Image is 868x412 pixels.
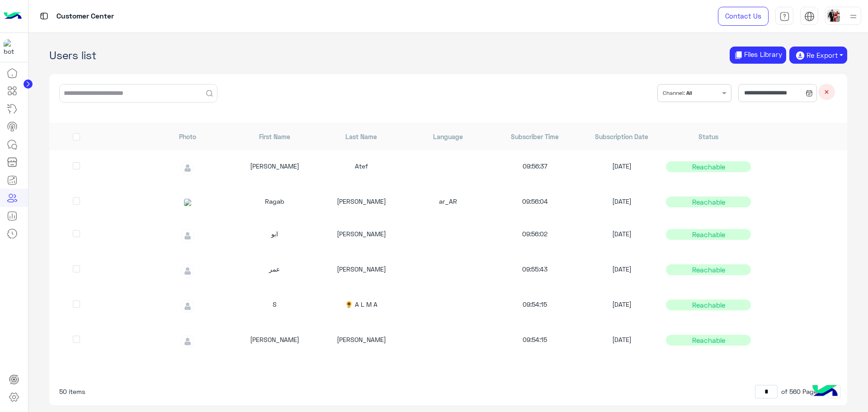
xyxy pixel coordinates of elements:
[818,84,835,100] button: ×
[789,47,847,64] button: Re Export
[145,132,230,141] div: Photo
[232,161,317,175] div: [PERSON_NAME]
[579,229,664,243] div: [DATE]
[579,197,664,207] div: [DATE]
[579,161,664,175] div: [DATE]
[406,132,491,141] div: Language
[181,300,194,313] img: defaultAdmin.png
[181,264,194,278] img: defaultAdmin.png
[206,90,213,97] button: Search
[666,335,751,346] h6: Reachable
[663,89,685,97] span: Channel:
[718,7,769,26] a: Contact Us
[38,10,50,22] img: tab
[49,49,96,61] span: Users list
[232,300,317,313] div: S
[804,11,815,22] img: tab
[492,229,577,239] div: 09:56:02
[492,264,577,274] div: 09:55:43
[181,229,194,243] img: defaultAdmin.png
[579,264,664,278] div: [DATE]
[232,264,317,278] div: عمر
[781,387,821,396] span: of 560 Pages
[232,229,317,243] div: ابو
[232,132,317,141] div: First Name
[319,161,404,175] div: Atef
[181,335,194,348] img: defaultAdmin.png
[779,11,790,22] img: tab
[809,376,841,407] img: hulul-logo.png
[492,197,577,206] div: 09:56:04
[666,161,751,172] h6: Reachable
[406,197,491,207] div: ar_AR
[730,47,786,64] button: Files Library
[666,229,751,240] h6: Reachable
[319,229,404,243] div: [PERSON_NAME]
[579,132,664,141] div: Subscription Date
[686,89,692,97] b: All
[319,132,404,141] div: Last Name
[579,300,664,313] div: [DATE]
[666,264,751,275] h6: Reachable
[232,197,317,207] div: Ragab
[492,132,577,141] div: Subscriber Time
[4,39,20,56] img: 1403182699927242
[181,161,194,175] img: defaultAdmin.png
[319,197,404,207] div: [PERSON_NAME]
[4,7,22,26] img: Logo
[319,264,404,278] div: [PERSON_NAME]
[579,335,664,348] div: [DATE]
[319,300,404,313] div: A L M A 🌻
[775,7,793,26] a: tab
[492,300,577,309] div: 09:54:15
[184,199,191,206] img: picture
[827,9,840,22] img: userImage
[492,335,577,344] div: 09:54:15
[59,387,85,396] span: 50 items
[848,11,859,22] img: profile
[666,132,751,141] div: Status
[666,300,751,310] h6: Reachable
[319,335,404,348] div: [PERSON_NAME]
[57,10,114,23] p: Customer Center
[666,197,751,207] h6: Reachable
[492,161,577,171] div: 09:56:37
[232,335,317,348] div: [PERSON_NAME]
